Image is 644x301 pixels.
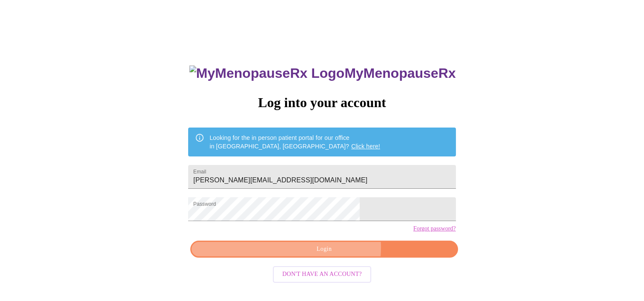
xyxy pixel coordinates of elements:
button: Login [190,241,458,258]
h3: MyMenopauseRx [189,65,456,81]
a: Don't have an account? [271,270,373,277]
img: MyMenopauseRx Logo [189,65,344,81]
div: Looking for the in person patient portal for our office in [GEOGRAPHIC_DATA], [GEOGRAPHIC_DATA]? [209,130,380,154]
span: Login [200,244,448,255]
h3: Log into your account [188,95,455,111]
a: Forgot password? [413,225,456,232]
a: Click here! [351,143,380,150]
span: Don't have an account? [282,269,362,280]
button: Don't have an account? [273,266,371,283]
